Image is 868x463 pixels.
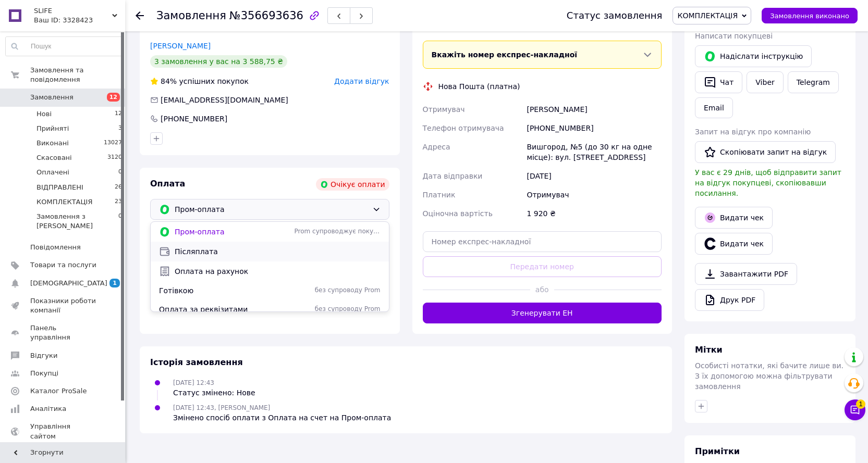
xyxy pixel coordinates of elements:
[677,11,738,20] span: КОМПЛЕКТАЦІЯ
[770,12,849,20] span: Замовлення виконано
[423,191,456,199] span: Платник
[160,114,228,124] div: [PHONE_NUMBER]
[423,231,662,252] input: Номер експрес-накладної
[173,412,391,423] div: Змінено спосіб оплати з Оплата на счет на Пром-оплата
[695,128,811,136] span: Запит на відгук про компанію
[159,285,290,296] span: Готівкою
[175,204,368,215] span: Пром-оплата
[295,227,381,236] span: Prom супроводжує покупку
[118,124,122,133] span: 3
[150,42,211,50] a: [PERSON_NAME]
[436,81,523,92] div: Нова Пошта (платна)
[695,32,773,40] span: Написати покупцеві
[36,183,83,192] span: ВІДПРАВЛЕНІ
[161,96,288,104] span: [EMAIL_ADDRESS][DOMAIN_NAME]
[30,404,66,414] span: Аналітика
[530,284,554,295] span: або
[295,286,381,295] span: без супроводу Prom
[695,345,723,355] span: Мітки
[524,204,664,223] div: 1 920 ₴
[109,279,120,287] span: 1
[30,422,96,441] span: Управління сайтом
[36,109,52,119] span: Нові
[695,233,773,255] button: Видати чек
[695,361,843,391] span: Особисті нотатки, які бачите лише ви. З їх допомогою можна фільтрувати замовлення
[567,10,663,21] div: Статус замовлення
[36,153,72,162] span: Скасовані
[107,153,122,162] span: 3120
[856,399,865,409] span: 1
[695,289,764,311] a: Друк PDF
[30,279,107,288] span: [DEMOGRAPHIC_DATA]
[173,404,270,411] span: [DATE] 12:43, [PERSON_NAME]
[747,71,783,93] a: Viber
[115,109,122,119] span: 12
[34,6,112,16] span: SLIFE
[150,357,243,367] span: Історія замовлення
[524,100,664,119] div: [PERSON_NAME]
[423,124,504,132] span: Телефон отримувача
[150,179,185,189] span: Оплата
[159,304,290,315] span: Оплата за реквізитами
[423,172,483,180] span: Дата відправки
[30,66,125,84] span: Замовлення та повідомлення
[695,168,841,197] span: У вас є 29 днів, щоб відправити запит на відгук покупцеві, скопіювавши посилання.
[36,212,118,231] span: Замовлення з [PERSON_NAME]
[695,207,773,229] button: Видати чек
[118,212,122,231] span: 0
[30,243,81,252] span: Повідомлення
[36,197,92,207] span: КОМПЛЕКТАЦІЯ
[695,141,836,163] button: Скопіювати запит на відгук
[423,105,465,114] span: Отримувач
[30,369,58,378] span: Покупці
[6,37,123,56] input: Пошук
[107,93,120,102] span: 12
[36,124,69,133] span: Прийняті
[150,55,287,68] div: 3 замовлення у вас на 3 588,75 ₴
[175,266,381,277] span: Оплата на рахунок
[695,71,742,93] button: Чат
[30,93,74,102] span: Замовлення
[136,10,144,21] div: Повернутися назад
[845,399,865,420] button: Чат з покупцем1
[762,8,858,23] button: Замовлення виконано
[36,168,69,177] span: Оплачені
[36,139,69,148] span: Виконані
[30,260,96,270] span: Товари та послуги
[173,379,214,386] span: [DATE] 12:43
[695,97,733,118] button: Email
[695,45,812,67] button: Надіслати інструкцію
[34,16,125,25] div: Ваш ID: 3328423
[30,386,87,396] span: Каталог ProSale
[423,303,662,323] button: Згенерувати ЕН
[334,77,389,85] span: Додати відгук
[118,168,122,177] span: 0
[115,183,122,192] span: 26
[524,137,664,167] div: Вишгород, №5 (до 30 кг на одне місце): вул. [STREET_ADDRESS]
[524,185,664,204] div: Отримувач
[524,167,664,185] div: [DATE]
[432,51,578,59] span: Вкажіть номер експрес-накладної
[524,119,664,137] div: [PHONE_NUMBER]
[295,305,381,314] span: без супроводу Prom
[175,246,381,257] span: Післяплата
[161,77,177,85] span: 84%
[156,9,226,22] span: Замовлення
[30,296,96,315] span: Показники роботи компанії
[423,209,493,218] span: Оціночна вартість
[695,263,797,285] a: Завантажити PDF
[229,9,303,22] span: №356693636
[115,197,122,207] span: 23
[788,71,839,93] a: Telegram
[316,178,389,191] div: Очікує оплати
[104,139,122,148] span: 13027
[175,227,290,237] span: Пром-оплата
[423,143,450,151] span: Адреса
[173,387,255,398] div: Статус змінено: Нове
[30,351,57,360] span: Відгуки
[150,76,249,86] div: успішних покупок
[30,323,96,342] span: Панель управління
[695,446,740,456] span: Примітки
